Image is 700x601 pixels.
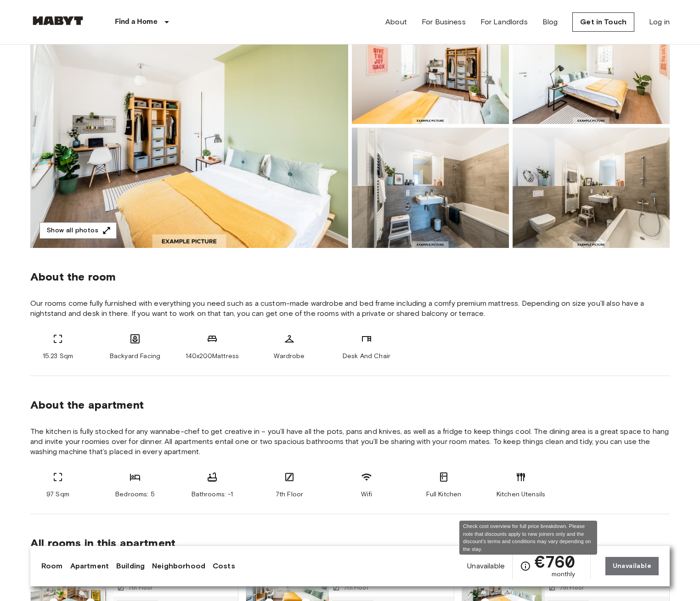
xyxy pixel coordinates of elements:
[115,17,158,28] p: Find a Home
[649,17,670,28] a: Log in
[128,584,152,592] span: 7th Floor
[213,561,235,572] a: Costs
[426,490,462,499] span: Full Kitchen
[344,584,368,592] span: 7th Floor
[467,561,505,571] span: Unavailable
[276,490,303,499] span: 7th Floor
[70,561,109,572] a: Apartment
[30,536,670,550] span: All rooms in this apartment
[192,490,233,499] span: Bathrooms: -1
[30,16,85,25] img: Habyt
[480,17,528,28] a: For Landlords
[572,12,634,32] a: Get in Touch
[385,17,407,28] a: About
[552,570,576,579] span: monthly
[41,561,63,572] a: Room
[559,584,584,592] span: 7th Floor
[152,561,205,572] a: Neighborhood
[520,561,531,572] svg: Check cost overview for full price breakdown. Please note that discounts apply to new joiners onl...
[361,490,373,499] span: Wifi
[46,490,69,499] span: 97 Sqm
[497,490,545,499] span: Kitchen Utensils
[535,553,576,570] span: €760
[542,17,558,28] a: Blog
[422,17,466,28] a: For Business
[116,561,145,572] a: Building
[459,521,597,555] div: Check cost overview for full price breakdown. Please note that discounts apply to new joiners onl...
[115,490,155,499] span: Bedrooms: 5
